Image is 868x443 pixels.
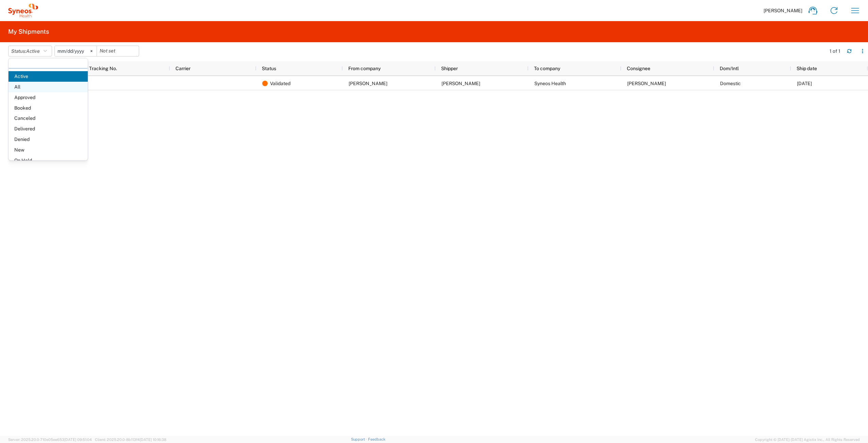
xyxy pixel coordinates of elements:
[26,48,40,54] span: Active
[64,438,92,442] span: [DATE] 09:51:04
[441,81,480,86] span: Christian Gorski
[755,437,860,443] span: Copyright © [DATE]-[DATE] Agistix Inc., All Rights Reserved
[627,81,666,86] span: Shannon Waters
[140,438,166,442] span: [DATE] 10:16:38
[720,81,741,86] span: Domestic
[830,48,841,54] div: 1 of 1
[270,76,290,91] span: Validated
[9,71,88,82] span: Active
[9,145,88,155] span: New
[797,81,812,86] span: 09/26/2025
[262,66,276,71] span: Status
[9,103,88,113] span: Booked
[55,46,97,56] input: Not set
[441,66,458,71] span: Shipper
[176,66,190,71] span: Carrier
[9,113,88,124] span: Canceled
[764,7,802,14] span: [PERSON_NAME]
[797,66,817,71] span: Ship date
[8,438,92,442] span: Server: 2025.20.0-710e05ee653
[627,66,650,71] span: Consignee
[9,82,88,92] span: All
[9,155,88,166] span: On Hold
[95,438,166,442] span: Client: 2025.20.0-8b113f4
[97,46,139,56] input: Not set
[351,437,368,441] a: Support
[349,81,387,86] span: Christian Gorski
[8,46,52,57] button: Status:Active
[8,28,49,36] h2: My Shipments
[368,437,385,441] a: Feedback
[9,92,88,103] span: Approved
[720,66,739,71] span: Dom/Intl
[9,124,88,134] span: Delivered
[348,66,381,71] span: From company
[9,134,88,145] span: Denied
[534,81,566,86] span: Syneos Health
[534,66,560,71] span: To company
[89,66,117,71] span: Tracking No.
